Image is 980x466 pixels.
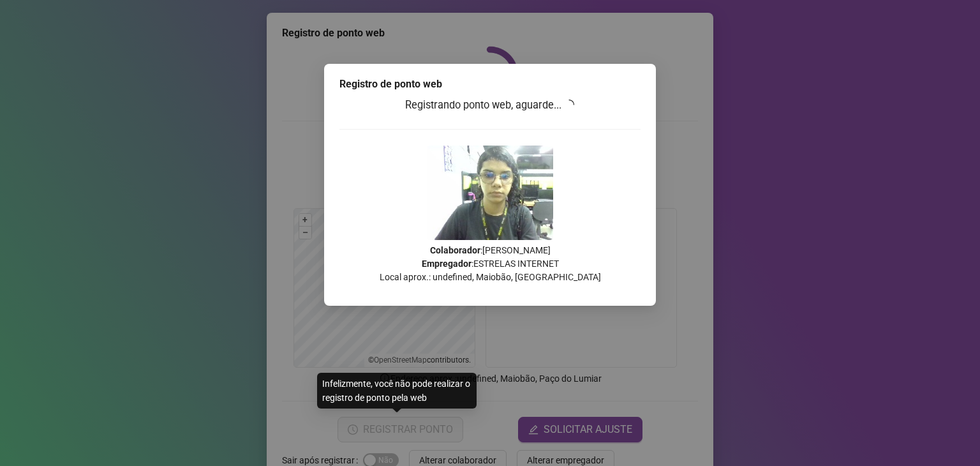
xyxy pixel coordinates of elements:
div: Registro de ponto web [339,77,641,92]
strong: Empregador [422,259,471,269]
img: Z [427,146,553,240]
span: loading [564,99,575,110]
div: Infelizmente, você não pode realizar o registro de ponto pela web [317,373,477,409]
strong: Colaborador [430,245,480,255]
h3: Registrando ponto web, aguarde... [339,97,641,114]
p: : [PERSON_NAME] : ESTRELAS INTERNET Local aprox.: undefined, Maiobão, [GEOGRAPHIC_DATA] [339,244,641,284]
